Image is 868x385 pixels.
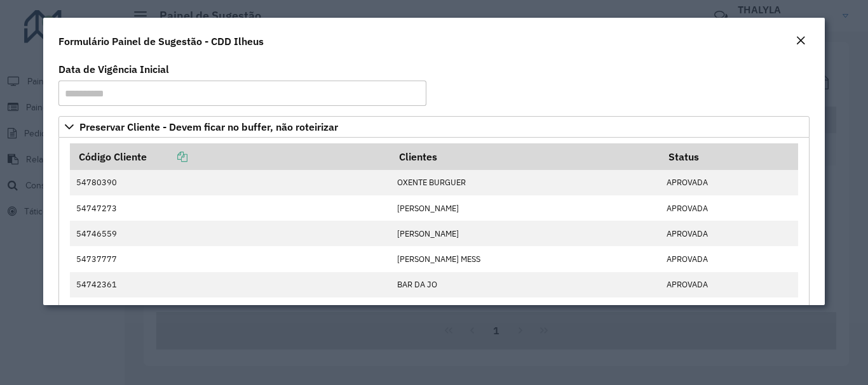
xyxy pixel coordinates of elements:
[70,143,391,170] th: Código Cliente
[390,143,660,170] th: Clientes
[70,297,391,323] td: 54743801
[58,34,264,49] h4: Formulário Painel de Sugestão - CDD Ilheus
[390,272,660,297] td: BAR DA JO
[147,150,187,163] a: Copiar
[58,62,169,77] label: Data de Vigência Inicial
[390,246,660,271] td: [PERSON_NAME] MESS
[58,116,809,138] a: Preservar Cliente - Devem ficar no buffer, não roteirizar
[660,221,798,246] td: APROVADA
[70,170,391,195] td: 54780390
[660,297,798,323] td: APROVADA
[70,221,391,246] td: 54746559
[70,246,391,271] td: 54737777
[70,272,391,297] td: 54742361
[660,272,798,297] td: APROVADA
[390,221,660,246] td: [PERSON_NAME]
[70,195,391,221] td: 54747273
[79,122,338,132] span: Preservar Cliente - Devem ficar no buffer, não roteirizar
[660,195,798,221] td: APROVADA
[390,297,660,323] td: BAR DA ALINE
[796,36,806,46] em: Fechar
[660,170,798,195] td: APROVADA
[660,143,798,170] th: Status
[792,33,810,49] button: Close
[390,170,660,195] td: OXENTE BURGUER
[660,246,798,271] td: APROVADA
[390,195,660,221] td: [PERSON_NAME]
